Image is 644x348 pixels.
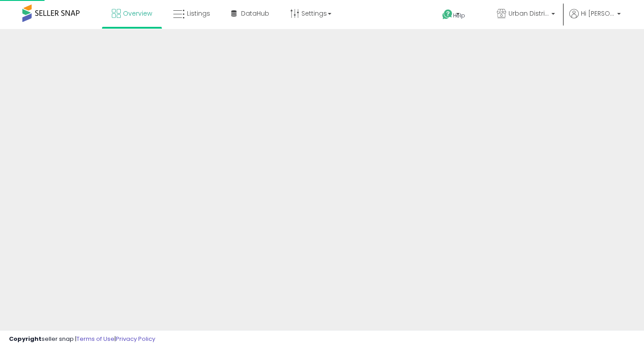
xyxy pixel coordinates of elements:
[241,9,269,18] span: DataHub
[187,9,210,18] span: Listings
[453,12,465,19] span: Help
[76,335,114,343] a: Terms of Use
[116,335,155,343] a: Privacy Policy
[9,335,155,344] div: seller snap | |
[123,9,152,18] span: Overview
[581,9,614,18] span: Hi [PERSON_NAME]
[569,9,621,29] a: Hi [PERSON_NAME]
[442,9,453,20] i: Get Help
[9,335,42,343] strong: Copyright
[508,9,549,18] span: Urban Distribution Group
[435,2,483,29] a: Help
